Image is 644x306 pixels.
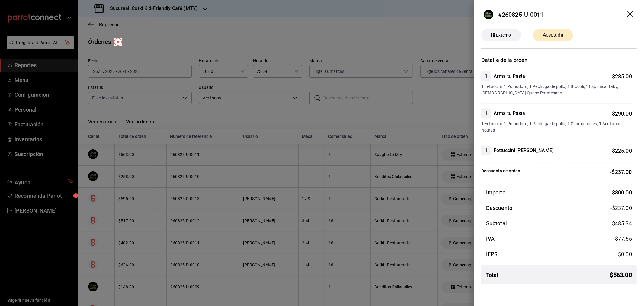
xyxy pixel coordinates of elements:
span: 1 Fetuccini, 1 Pomodoro, 1 Pechuga de pollo, 1 Brocoli, 1 Espinaca Baby, [DEMOGRAPHIC_DATA] Queso... [481,83,632,96]
span: 1 Fetuccini, 1 Pomodoro, 1 Pechuga de pollo, 1 Champiñones, 1 Aceitunas Negras [481,121,632,133]
h4: Arma tu Pasta [494,73,525,80]
p: Descuento de orden [481,168,520,176]
span: $ 77.66 [615,236,632,242]
span: $ 225.00 [612,148,632,154]
span: 1 [481,147,491,154]
span: 1 [481,73,491,80]
span: Externo [494,32,514,38]
span: $ 800.00 [612,189,632,196]
img: Tooltip marker [114,38,122,46]
span: -$237.00 [610,204,632,212]
span: $ 485.34 [612,220,632,226]
h4: Arma tu Pasta [494,110,525,117]
h4: Fettuccini [PERSON_NAME] [494,147,553,154]
span: $ 290.00 [612,110,632,117]
span: Aceptada [539,31,567,39]
h3: Total [486,271,498,279]
h3: Subtotal [486,219,507,227]
span: $ 0.00 [618,251,632,257]
h3: IVA [486,235,495,243]
h3: Descuento [486,204,512,212]
button: drag [627,11,634,18]
p: -$237.00 [610,168,632,176]
h3: Detalle de la orden [481,56,637,64]
div: #260825-U-0011 [498,10,544,19]
span: $ 563.00 [610,270,632,279]
h3: IEPS [486,250,498,258]
span: 1 [481,110,491,117]
span: $ 285.00 [612,73,632,80]
h3: Importe [486,188,505,197]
